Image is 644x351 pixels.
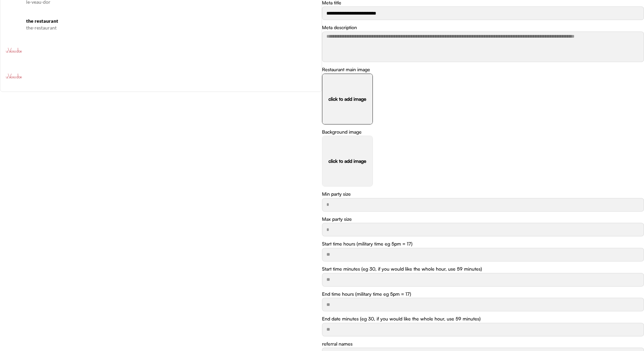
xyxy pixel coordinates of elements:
div: Start time hours (military time eg 5pm = 17) [322,240,412,247]
div: Background image [322,129,362,135]
img: yH5BAEAAAAALAAAAAABAAEAAAIBRAA7 [6,16,22,33]
div: referral names [322,340,353,347]
div: Start time minutes (eg 30, if you would like the whole hour, use 59 minutes) [322,266,482,272]
div: Meta description [322,24,357,31]
div: Max party size [322,216,352,222]
img: 16682LVLogo.png [6,68,22,84]
div: the-restaurant [26,24,316,31]
div: End date minutes (eg 30, if you would like the whole hour, use 59 minutes) [322,315,481,322]
h6: the restaurant [26,18,316,24]
div: Restaurant main image [322,66,370,73]
div: Min party size [322,191,351,197]
div: End time hours (military time eg 5pm = 17) [322,291,411,297]
img: 16682LVLogo.png [6,42,22,58]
